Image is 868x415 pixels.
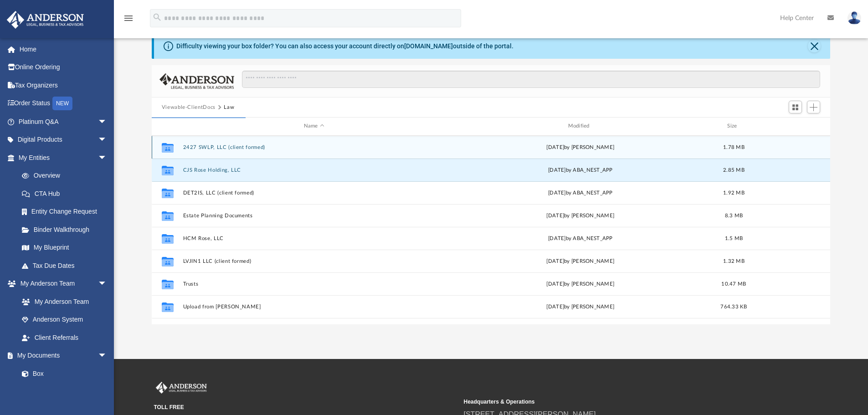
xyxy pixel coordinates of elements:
[98,113,116,131] span: arrow_drop_down
[176,41,514,51] div: Difficulty viewing your box folder? You can also access your account directly on outside of the p...
[449,166,712,174] div: [DATE] by ABA_NEST_APP
[808,40,821,52] button: Close
[449,211,712,220] div: [DATE] by [PERSON_NAME]
[4,11,87,29] img: Anderson Advisors Platinum Portal
[723,190,745,195] span: 1.92 MB
[756,122,820,130] div: id
[449,257,712,265] div: [DATE] by [PERSON_NAME]
[449,280,712,288] div: [DATE] by [PERSON_NAME]
[162,103,216,112] button: Viewable-ClientDocs
[724,213,743,218] span: 8.3 MB
[6,94,121,113] a: Order StatusNEW
[183,213,445,219] button: Estate Planning Documents
[13,364,112,383] a: Box
[13,311,116,329] a: Anderson System
[98,275,116,293] span: arrow_drop_down
[98,131,116,149] span: arrow_drop_down
[6,131,121,149] a: Digital Productsarrow_drop_down
[13,220,121,239] a: Binder Walkthrough
[13,292,112,311] a: My Anderson Team
[723,258,745,263] span: 1.32 MB
[6,113,121,131] a: Platinum Q&Aarrow_drop_down
[156,122,179,130] div: id
[183,144,445,150] button: 2427 SWLP, LLC (client formed)
[242,71,820,88] input: Search files and folders
[224,103,234,112] button: Law
[13,328,116,347] a: Client Referrals
[13,203,121,221] a: Entity Change Request
[13,167,121,185] a: Overview
[6,40,121,58] a: Home
[6,275,116,293] a: My Anderson Teamarrow_drop_down
[449,189,712,197] div: [DATE] by ABA_NEST_APP
[13,256,121,275] a: Tax Due Dates
[449,143,712,151] div: [DATE] by [PERSON_NAME]
[154,403,457,411] small: TOLL FREE
[98,149,116,167] span: arrow_drop_down
[123,13,134,24] i: menu
[715,122,752,130] div: Size
[721,281,746,286] span: 10.47 MB
[404,42,453,50] a: [DOMAIN_NAME]
[720,304,747,309] span: 764.33 KB
[789,101,802,113] button: Switch to Grid View
[847,11,861,25] img: User Pic
[449,234,712,242] div: [DATE] by ABA_NEST_APP
[52,97,72,110] div: NEW
[6,149,121,167] a: My Entitiesarrow_drop_down
[183,236,445,241] button: HCM Rose, LLC
[183,258,445,264] button: LVJIN1 LLC (client formed)
[807,101,821,113] button: Add
[13,239,116,257] a: My Blueprint
[183,167,445,173] button: CJS Rose Holding, LLC
[6,76,121,94] a: Tax Organizers
[154,382,209,394] img: Anderson Advisors Platinum Portal
[464,398,767,406] small: Headquarters & Operations
[183,304,445,310] button: Upload from [PERSON_NAME]
[13,383,116,401] a: Meeting Minutes
[723,167,745,172] span: 2.85 MB
[152,12,162,22] i: search
[152,136,831,324] div: grid
[6,58,121,77] a: Online Ordering
[723,144,745,149] span: 1.78 MB
[183,190,445,196] button: DET2IS, LLC (client formed)
[724,236,743,241] span: 1.5 MB
[13,184,121,203] a: CTA Hub
[182,122,445,130] div: Name
[123,17,134,24] a: menu
[6,347,116,365] a: My Documentsarrow_drop_down
[449,122,711,130] div: Modified
[183,281,445,287] button: Trusts
[449,302,712,311] div: [DATE] by [PERSON_NAME]
[98,347,116,365] span: arrow_drop_down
